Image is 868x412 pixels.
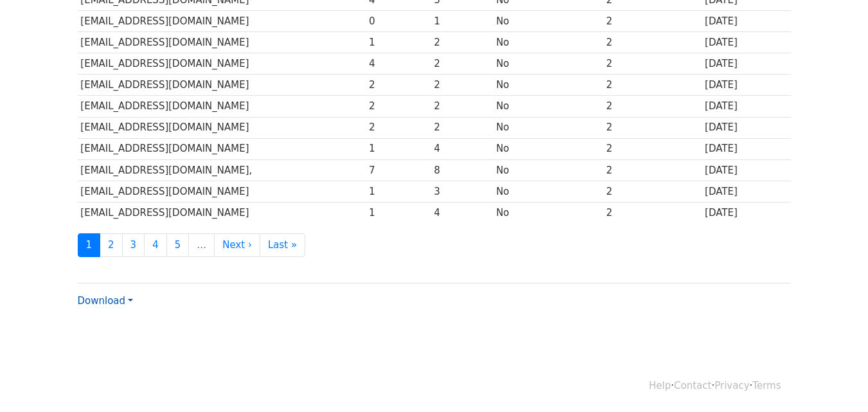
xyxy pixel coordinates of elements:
a: Contact [674,380,711,391]
td: 2 [366,117,430,138]
td: No [493,32,603,53]
td: 2 [603,53,702,75]
td: [EMAIL_ADDRESS][DOMAIN_NAME] [78,75,366,96]
td: 2 [603,138,702,159]
td: [DATE] [702,11,790,32]
td: [EMAIL_ADDRESS][DOMAIN_NAME] [78,11,366,32]
td: 2 [603,202,702,223]
td: [DATE] [702,53,790,75]
td: 2 [603,32,702,53]
td: [EMAIL_ADDRESS][DOMAIN_NAME] [78,117,366,138]
td: No [493,181,603,202]
td: No [493,202,603,223]
td: [DATE] [702,75,790,96]
td: [EMAIL_ADDRESS][DOMAIN_NAME], [78,159,366,181]
td: [DATE] [702,202,790,223]
td: No [493,138,603,159]
a: Help [649,380,671,391]
a: 2 [100,233,123,257]
td: 2 [431,117,493,138]
a: 3 [122,233,145,257]
a: Last » [260,233,305,257]
td: 2 [431,53,493,75]
td: 2 [431,32,493,53]
td: No [493,159,603,181]
td: 1 [431,11,493,32]
td: [EMAIL_ADDRESS][DOMAIN_NAME] [78,202,366,223]
td: 2 [431,96,493,117]
td: [EMAIL_ADDRESS][DOMAIN_NAME] [78,181,366,202]
a: 1 [78,233,101,257]
td: [EMAIL_ADDRESS][DOMAIN_NAME] [78,32,366,53]
td: 1 [366,138,430,159]
td: 4 [431,202,493,223]
td: [EMAIL_ADDRESS][DOMAIN_NAME] [78,53,366,75]
td: 8 [431,159,493,181]
td: No [493,75,603,96]
td: 2 [603,181,702,202]
td: 7 [366,159,430,181]
td: [EMAIL_ADDRESS][DOMAIN_NAME] [78,96,366,117]
td: 4 [431,138,493,159]
td: 2 [431,75,493,96]
td: [EMAIL_ADDRESS][DOMAIN_NAME] [78,138,366,159]
td: 2 [603,159,702,181]
td: [DATE] [702,138,790,159]
td: 3 [431,181,493,202]
td: 2 [603,117,702,138]
iframe: Chat Widget [804,350,868,412]
td: [DATE] [702,96,790,117]
td: No [493,96,603,117]
td: 4 [366,53,430,75]
td: 0 [366,11,430,32]
td: No [493,53,603,75]
a: Download [78,295,133,307]
td: 2 [603,11,702,32]
td: 2 [603,75,702,96]
a: Terms [752,380,781,391]
td: [DATE] [702,32,790,53]
td: 2 [366,96,430,117]
td: 1 [366,202,430,223]
a: 5 [166,233,190,257]
td: [DATE] [702,159,790,181]
a: Privacy [714,380,749,391]
a: 4 [144,233,167,257]
td: 2 [603,96,702,117]
td: No [493,11,603,32]
td: 1 [366,32,430,53]
td: 2 [366,75,430,96]
td: [DATE] [702,117,790,138]
a: Next › [214,233,260,257]
td: No [493,117,603,138]
td: 1 [366,181,430,202]
td: [DATE] [702,181,790,202]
